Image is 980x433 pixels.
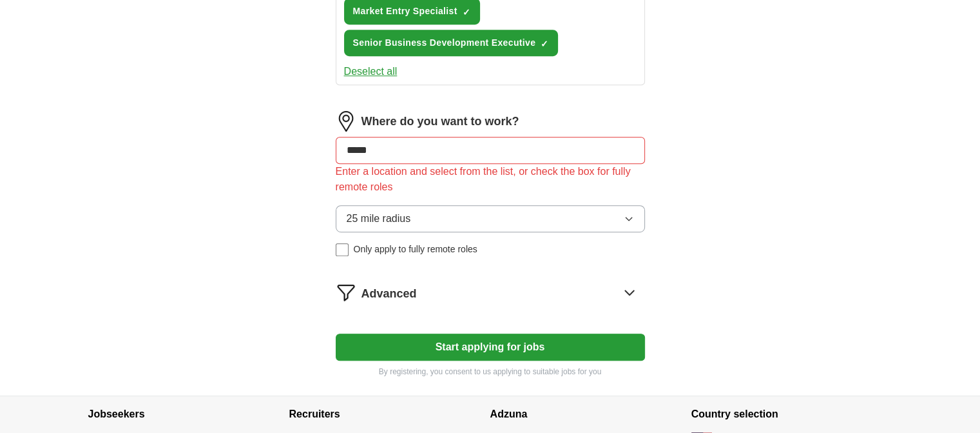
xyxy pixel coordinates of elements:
span: ✓ [541,39,548,49]
button: Deselect all [344,64,398,79]
label: Where do you want to work? [361,113,519,130]
span: Only apply to fully remote roles [354,243,477,256]
img: location.png [336,111,356,132]
img: filter [336,282,356,303]
span: Market Entry Specialist [353,5,457,18]
div: Enter a location and select from the list, or check the box for fully remote roles [336,164,645,195]
button: Start applying for jobs [336,334,645,361]
span: Senior Business Development Executive [353,36,536,50]
button: 25 mile radius [336,205,645,232]
input: Only apply to fully remote roles [336,243,349,256]
span: ✓ [463,7,470,17]
button: Senior Business Development Executive✓ [344,30,559,56]
p: By registering, you consent to us applying to suitable jobs for you [336,366,645,378]
span: 25 mile radius [347,211,411,227]
span: Advanced [361,285,417,303]
h4: Country selection [691,396,892,432]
